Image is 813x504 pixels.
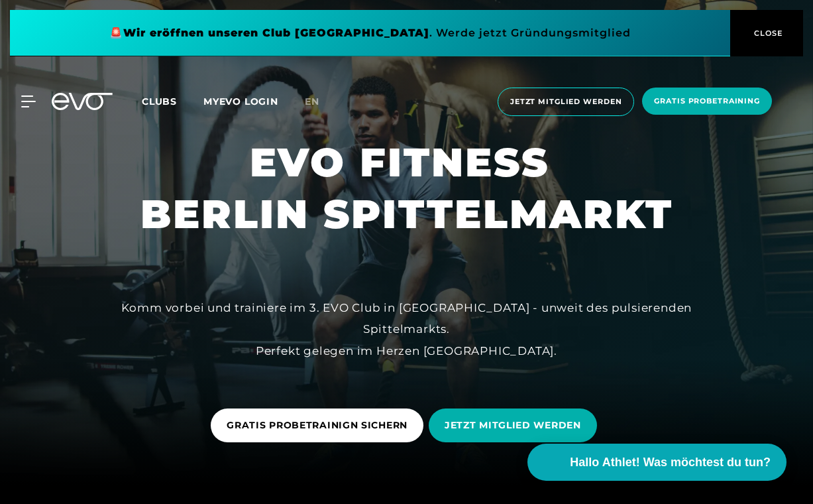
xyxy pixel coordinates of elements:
[203,95,278,107] a: MYEVO LOGIN
[227,418,407,432] span: GRATIS PROBETRAINIGN SICHERN
[429,399,602,452] a: JETZT MITGLIED WERDEN
[494,88,638,116] a: Jetzt Mitglied werden
[305,95,319,107] span: en
[109,297,705,361] div: Komm vorbei und trainiere im 3. EVO Club in [GEOGRAPHIC_DATA] - unweit des pulsierenden Spittelma...
[510,96,622,107] span: Jetzt Mitglied werden
[305,94,335,109] a: en
[527,444,786,481] button: Hallo Athlet! Was möchtest du tun?
[142,95,203,107] a: Clubs
[654,95,760,107] span: Gratis Probetraining
[570,454,771,472] span: Hallo Athlet! Was möchtest du tun?
[140,137,673,240] h1: EVO FITNESS BERLIN SPITTELMARKT
[445,418,581,432] span: JETZT MITGLIED WERDEN
[751,27,783,39] span: CLOSE
[142,95,177,107] span: Clubs
[211,399,429,452] a: GRATIS PROBETRAINIGN SICHERN
[638,88,776,116] a: Gratis Probetraining
[730,10,803,56] button: CLOSE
